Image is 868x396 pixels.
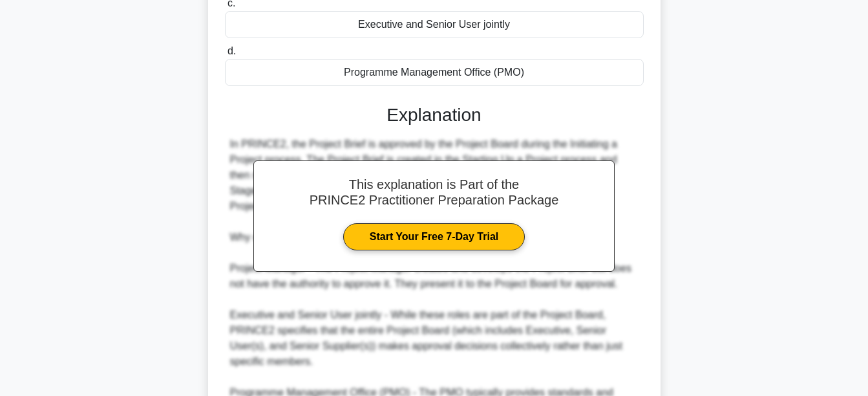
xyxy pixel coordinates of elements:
div: Executive and Senior User jointly [225,11,644,38]
a: Start Your Free 7-Day Trial [343,223,525,250]
span: d. [228,45,236,56]
h3: Explanation [233,104,636,126]
div: Programme Management Office (PMO) [225,59,644,86]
